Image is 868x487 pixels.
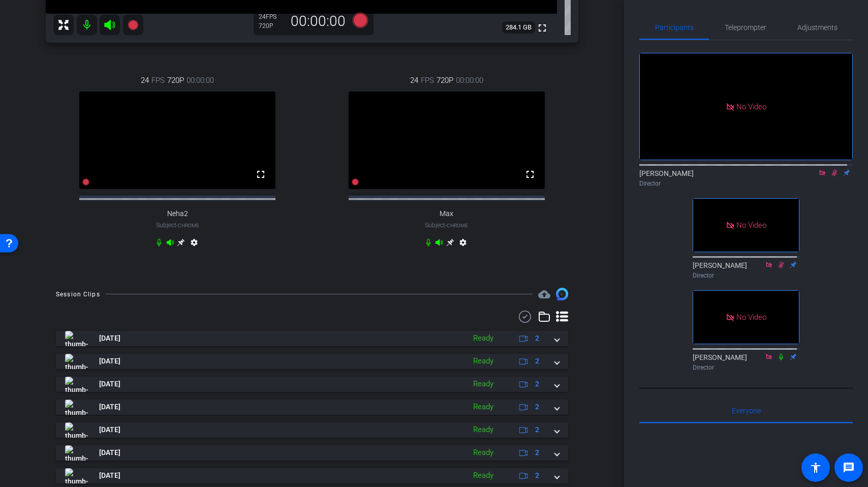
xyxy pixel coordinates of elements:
img: thumb-nail [65,445,88,461]
mat-icon: fullscreen [255,168,267,180]
div: Director [639,179,853,188]
span: [DATE] [99,379,120,389]
span: [DATE] [99,424,120,435]
span: No Video [736,221,766,230]
span: 2 [535,470,539,481]
span: 24 [410,75,418,86]
span: Subject [425,221,468,230]
div: Ready [468,378,499,390]
mat-icon: message [843,462,855,474]
span: Max [440,209,453,218]
img: thumb-nail [65,468,88,483]
span: 2 [535,402,539,412]
div: Director [693,271,799,280]
span: 2 [535,379,539,389]
span: Teleprompter [725,24,766,31]
span: FPS [266,13,276,20]
mat-icon: fullscreen [524,168,536,180]
span: Destinations for your clips [538,288,550,300]
span: No Video [736,102,766,111]
mat-icon: settings [457,238,469,251]
span: Chrome [178,223,199,228]
div: [PERSON_NAME] [639,168,853,188]
span: 2 [535,447,539,458]
mat-icon: settings [188,238,200,251]
span: [DATE] [99,333,120,344]
span: - [445,222,447,229]
mat-icon: cloud_upload [538,288,550,300]
span: 720P [167,75,184,86]
div: Director [693,363,799,372]
img: Session clips [556,288,568,300]
div: Ready [468,332,499,344]
div: 720P [259,22,284,30]
span: 2 [535,333,539,344]
span: Participants [655,24,694,31]
span: Chrome [447,223,468,228]
span: 2 [535,356,539,367]
mat-expansion-panel-header: thumb-nail[DATE]Ready2 [56,468,568,483]
div: Session Clips [56,289,100,299]
div: [PERSON_NAME] [693,260,799,280]
span: [DATE] [99,402,120,412]
mat-expansion-panel-header: thumb-nail[DATE]Ready2 [56,331,568,346]
span: 00:00:00 [456,75,483,86]
img: thumb-nail [65,354,88,369]
span: 720P [437,75,453,86]
span: FPS [421,75,434,86]
div: Ready [468,355,499,367]
img: thumb-nail [65,331,88,346]
span: - [176,222,178,229]
span: 284.1 GB [502,21,535,34]
mat-expansion-panel-header: thumb-nail[DATE]Ready2 [56,445,568,461]
div: Ready [468,401,499,413]
div: Ready [468,447,499,459]
mat-expansion-panel-header: thumb-nail[DATE]Ready2 [56,400,568,415]
span: No Video [736,312,766,321]
div: 00:00:00 [284,13,352,30]
span: Neha2 [167,209,188,218]
span: 24 [141,75,149,86]
span: 2 [535,424,539,435]
span: Everyone [732,407,761,414]
div: 24 [259,13,284,21]
img: thumb-nail [65,422,88,438]
span: [DATE] [99,356,120,367]
mat-icon: fullscreen [536,22,548,34]
div: Ready [468,424,499,436]
span: FPS [151,75,165,86]
mat-expansion-panel-header: thumb-nail[DATE]Ready2 [56,354,568,369]
mat-icon: accessibility [810,462,822,474]
span: [DATE] [99,470,120,481]
img: thumb-nail [65,377,88,392]
mat-expansion-panel-header: thumb-nail[DATE]Ready2 [56,377,568,392]
span: Adjustments [797,24,838,31]
div: [PERSON_NAME] [693,352,799,372]
mat-expansion-panel-header: thumb-nail[DATE]Ready2 [56,422,568,438]
span: [DATE] [99,447,120,458]
span: 00:00:00 [187,75,214,86]
div: Ready [468,470,499,481]
span: Subject [156,221,199,230]
img: thumb-nail [65,400,88,415]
